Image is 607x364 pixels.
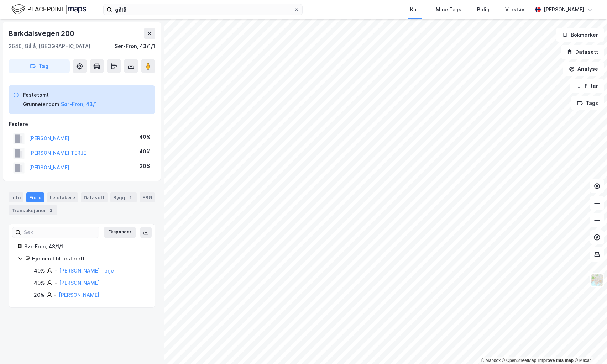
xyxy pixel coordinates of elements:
div: 40% [34,279,45,287]
a: Mapbox [481,358,501,363]
a: [PERSON_NAME] [59,292,99,298]
button: Bokmerker [556,28,604,42]
div: Bygg [110,192,137,202]
img: Z [590,273,604,287]
div: Sør-Fron, 43/1/1 [115,42,155,51]
div: Grunneiendom [23,100,59,109]
div: 20% [34,291,45,299]
div: Festere [9,120,155,128]
div: Verktøy [505,5,524,14]
button: Sør-Fron, 43/1 [61,100,97,109]
a: Improve this map [538,358,574,363]
div: Eiere [26,192,44,202]
div: Bolig [477,5,490,14]
a: [PERSON_NAME] Terje [59,268,114,274]
a: [PERSON_NAME] [59,280,100,286]
div: 40% [139,147,151,156]
div: [PERSON_NAME] [544,5,584,14]
div: - [54,267,57,275]
button: Filter [570,79,604,93]
div: 2 [47,207,54,214]
button: Tag [9,59,70,73]
div: Børkdalsvegen 200 [9,28,76,39]
div: Mine Tags [436,5,461,14]
div: 2646, Gålå, [GEOGRAPHIC_DATA] [9,42,90,51]
div: Festetomt [23,91,97,99]
div: Sør-Fron, 43/1/1 [24,242,146,251]
div: Kart [410,5,420,14]
a: OpenStreetMap [502,358,537,363]
button: Ekspander [104,227,136,238]
button: Tags [571,96,604,110]
button: Analyse [563,62,604,76]
div: Info [9,192,23,202]
div: 1 [127,194,134,201]
div: 20% [140,162,151,170]
div: 40% [34,267,45,275]
div: Transaksjoner [9,205,57,215]
div: 40% [139,133,151,141]
div: Datasett [81,192,108,202]
div: Kontrollprogram for chat [571,330,607,364]
button: Datasett [561,45,604,59]
div: - [54,291,57,299]
iframe: Chat Widget [571,330,607,364]
div: ESG [140,192,155,202]
div: Hjemmel til festerett [32,254,146,263]
div: Leietakere [47,192,78,202]
input: Søk på adresse, matrikkel, gårdeiere, leietakere eller personer [112,4,294,15]
input: Søk [21,227,99,238]
img: logo.f888ab2527a4732fd821a326f86c7f29.svg [11,3,86,16]
div: - [54,279,57,287]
